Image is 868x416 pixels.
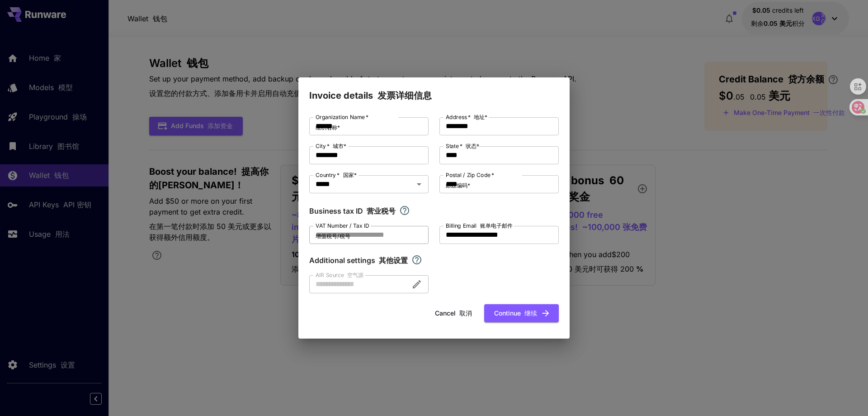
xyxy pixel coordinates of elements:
label: Billing Email [446,222,513,230]
font: 邮政编码 [446,182,470,189]
font: 国家 [343,172,357,178]
font: 增值税号/税号 [316,233,350,239]
font: 组织名称 [316,124,340,131]
font: 空气源 [347,271,363,278]
label: Country [316,171,357,179]
font: 城市 [333,143,346,149]
p: Additional settings [309,255,408,266]
button: Open [413,178,425,191]
svg: If you are a business tax registrant, please enter your business tax ID here. [399,205,410,216]
label: Address [446,113,487,121]
label: State [446,142,479,150]
font: 账单电子邮件 [480,222,513,229]
font: 地址 [474,114,487,120]
p: Business tax ID [309,206,396,216]
font: 状态 [466,143,479,149]
label: City [316,142,346,150]
font: 其他设置 [379,256,408,265]
label: VAT Number / Tax ID [316,222,369,243]
font: 营业税号 [367,206,396,215]
button: Continue 继续 [484,304,559,323]
svg: Explore additional customization settings [411,254,422,265]
font: 发票详细信息 [377,90,432,101]
label: Organization Name [316,113,368,134]
font: 继续 [524,309,537,317]
button: Cancel 取消 [430,304,477,323]
label: AIR Source [316,271,363,279]
font: 取消 [459,309,472,317]
h2: Invoice details [298,77,570,103]
label: Postal / Zip Code [446,171,494,192]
